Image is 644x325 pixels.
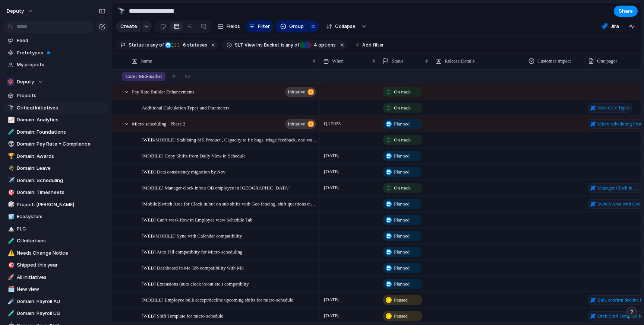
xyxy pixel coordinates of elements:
[17,140,105,148] span: Domain: Pay Rate + Compliance
[145,42,149,48] span: is
[8,164,13,173] div: 🌴
[142,295,293,304] span: [MOBILE] Employee bulk accept/decline upcoming shifts for micro-schedule
[17,165,105,172] span: Domain: Leave
[7,213,14,220] button: 🧊
[588,103,632,113] a: Next Calc Types
[394,296,408,304] span: Paused
[312,42,336,48] span: options
[4,35,108,46] a: Feed
[4,248,108,259] div: ⚠️Needs Change Notice
[8,297,13,306] div: ☄️
[619,7,633,15] span: Share
[132,119,185,128] span: Micro-scheduling - Phase 2
[4,272,108,283] div: 🚀All Initiatives
[17,61,105,68] span: My projects
[4,151,108,162] a: 🏆Domain: Awards
[142,279,249,288] span: [WEB] Extensions (auto clock in/out etc.) compatiblity
[17,225,105,233] span: PLC
[142,183,290,192] span: [MOBILE] Manager clock in/out OB employee in [GEOGRAPHIC_DATA]
[288,87,305,97] span: initiative
[8,152,13,160] div: 🏆
[117,6,126,16] div: 🔭
[7,261,14,269] button: 🎯
[7,310,14,317] button: 🧪
[4,211,108,222] div: 🧊Ecosystem
[7,177,14,184] button: ✈️
[289,23,304,30] span: Group
[288,119,305,129] span: initiative
[181,42,187,48] span: 6
[4,163,108,174] div: 🌴Domain: Leave
[322,295,341,304] span: [DATE]
[394,200,410,208] span: Planned
[7,298,14,305] button: ☄️
[7,104,14,112] button: 🔭
[17,177,105,184] span: Domain: Scheduling
[142,103,230,112] span: Additional Calculation Types and Parameters
[322,20,359,32] button: Collapse
[17,201,105,208] span: Project: [PERSON_NAME]
[17,213,105,220] span: Ecosystem
[394,216,410,224] span: Planned
[614,6,638,17] button: Share
[322,183,341,192] span: [DATE]
[4,223,108,235] a: 🏔️PLC
[394,312,408,320] span: Paused
[8,285,13,294] div: 🗓️
[8,309,13,318] div: 🧪
[312,42,318,48] span: 4
[8,213,13,221] div: 🧊
[322,311,341,320] span: [DATE]
[181,42,207,48] span: statuses
[142,167,225,176] span: [WEB] Data consistency migration by Nov
[4,296,108,307] a: ☄️Domain: Payroll AU
[4,127,108,138] div: 🧪Domain: Foundations
[394,264,410,272] span: Planned
[120,23,137,30] span: Create
[132,87,195,96] span: Pay Rate Builder Enhancements
[7,225,14,233] button: 🏔️
[17,153,105,160] span: Domain: Awards
[597,104,629,112] span: Next Calc Types
[588,183,641,193] a: Manager Clock in out on behalf of Employee for Micro-Schedule
[285,87,316,97] button: initiative
[4,284,108,295] a: 🗓️New view
[4,114,108,125] a: 📈Domain: Analytics
[17,249,105,257] span: Needs Change Notice
[4,259,108,271] a: 🎯Shipped this year
[4,138,108,150] div: 👽Domain: Pay Rate + Compliance
[4,187,108,198] div: 🎯Domain: Timesheets
[144,41,165,49] button: isany of
[8,176,13,185] div: ✈️
[8,200,13,209] div: 🎲
[17,37,105,44] span: Feed
[7,140,14,148] button: 👽
[4,235,108,246] div: 🧪CI Initiatives
[215,20,243,32] button: Fields
[8,249,13,257] div: ⚠️
[4,175,108,186] a: ✈️Domain: Scheduling
[394,232,410,240] span: Planned
[142,247,242,256] span: [WEB] Auto Fill compatiblity for Micro-scheduling
[142,215,253,224] span: [WEB] Can’t work flow in Employee view Schedule Tab
[227,23,240,30] span: Fields
[17,261,105,269] span: Shipped this year
[4,76,108,87] button: Deputy
[17,286,105,293] span: New view
[116,5,127,17] button: 🔭
[7,165,14,172] button: 🌴
[394,120,410,128] span: Planned
[142,135,317,144] span: [WEB/MOBILE] Stablising MS Product , Capacity to fix bugs, triage feedback, one-way rollout etc.
[610,23,619,30] span: Jira
[394,104,411,112] span: On track
[17,92,105,99] span: Projects
[17,237,105,245] span: CI Initiatives
[17,116,105,124] span: Domain: Analytics
[17,298,105,305] span: Domain: Payroll AU
[8,261,13,270] div: 🎯
[258,23,270,30] span: Filter
[7,153,14,160] button: 🏆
